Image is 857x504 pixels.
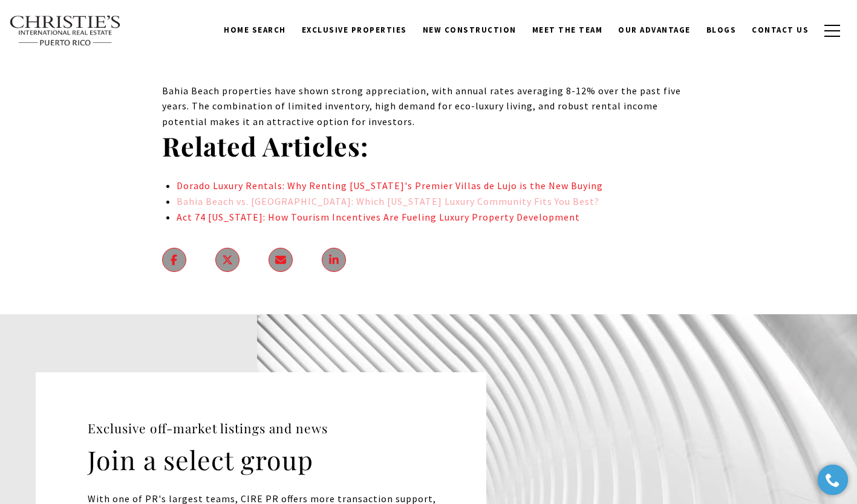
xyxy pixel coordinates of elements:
[816,13,848,48] button: button
[524,19,611,42] a: Meet the Team
[423,25,516,35] span: New Construction
[294,19,415,42] a: Exclusive Properties
[162,83,696,130] p: Bahia Beach properties have shown strong appreciation, with annual rates averaging 8-12% over the...
[415,19,524,42] a: New Construction
[322,248,346,272] a: linkedin - open in a new tab
[215,248,240,272] a: twitter - open in a new tab
[9,15,122,47] img: Christie's International Real Estate text transparent background
[744,19,816,42] a: Contact Us
[162,248,186,272] a: facebook - open in a new tab
[618,25,691,35] span: Our Advantage
[752,25,809,35] span: Contact Us
[699,19,745,42] a: Blogs
[302,25,407,35] span: Exclusive Properties
[269,248,293,272] a: send an email to ?subject=The Sanctuary: Discover Eco-Luxury Within Bahia Beach's Propiedades de ...
[162,128,368,163] strong: Related Articles:
[216,19,294,42] a: Home Search
[177,179,603,192] a: Dorado Luxury Rentals: Why Renting Puerto Rico's Premier Villas de Lujo is the New Buying - open ...
[88,419,450,438] p: Exclusive off-market listings and news
[177,195,599,207] a: Bahia Beach vs. Dorado Beach: Which Puerto Rico Luxury Community Fits You Best? - open in a new tab
[706,25,737,35] span: Blogs
[177,211,580,223] a: Act 74 Puerto Rico: How Tourism Incentives Are Fueling Luxury Property Development - open in a ne...
[88,443,450,477] h2: Join a select group
[610,19,699,42] a: Our Advantage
